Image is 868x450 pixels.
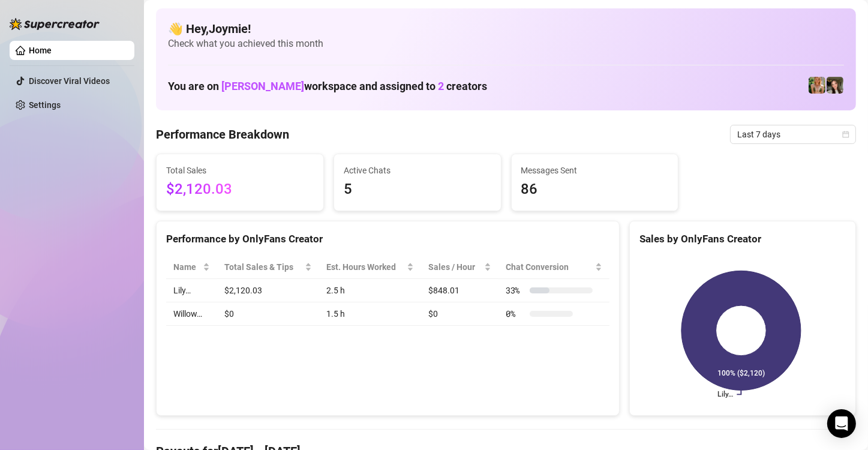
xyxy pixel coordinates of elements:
[521,164,669,177] span: Messages Sent
[166,178,314,201] span: $2,120.03
[29,76,110,86] a: Discover Viral Videos
[221,80,304,92] span: [PERSON_NAME]
[29,46,52,55] a: Home
[166,164,314,177] span: Total Sales
[319,302,421,326] td: 1.5 h
[827,409,856,438] div: Open Intercom Messenger
[166,256,217,279] th: Name
[506,260,593,274] span: Chat Conversion
[428,260,482,274] span: Sales / Hour
[319,279,421,302] td: 2.5 h
[168,37,844,50] span: Check what you achieved this month
[421,256,498,279] th: Sales / Hour
[498,256,609,279] th: Chat Conversion
[168,20,844,37] h4: 👋 Hey, Joymie !
[156,126,289,143] h4: Performance Breakdown
[827,77,843,94] img: Lily
[10,18,100,30] img: logo-BBDzfeDw.svg
[217,256,319,279] th: Total Sales & Tips
[166,279,217,302] td: Lily…
[217,302,319,326] td: $0
[217,279,319,302] td: $2,120.03
[326,260,404,274] div: Est. Hours Worked
[506,307,525,320] span: 0 %
[438,80,444,92] span: 2
[737,125,849,143] span: Last 7 days
[166,231,609,247] div: Performance by OnlyFans Creator
[173,260,200,274] span: Name
[809,77,825,94] img: Willow
[521,178,669,201] span: 86
[344,164,491,177] span: Active Chats
[639,231,846,247] div: Sales by OnlyFans Creator
[421,302,498,326] td: $0
[166,302,217,326] td: Willow…
[29,100,61,110] a: Settings
[506,284,525,297] span: 33 %
[224,260,302,274] span: Total Sales & Tips
[717,391,733,399] text: Lily…
[421,279,498,302] td: $848.01
[842,131,849,138] span: calendar
[344,178,491,201] span: 5
[168,80,487,93] h1: You are on workspace and assigned to creators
